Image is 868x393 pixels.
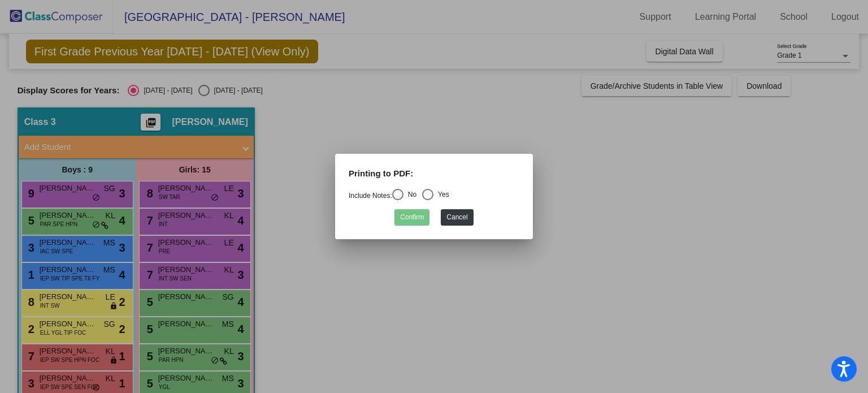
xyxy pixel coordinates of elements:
div: Yes [433,189,449,200]
div: No [403,189,416,200]
a: Include Notes: [349,192,392,200]
label: Printing to PDF: [349,167,413,180]
button: Confirm [394,209,429,226]
mat-radio-group: Select an option [349,192,449,200]
button: Cancel [441,209,473,226]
